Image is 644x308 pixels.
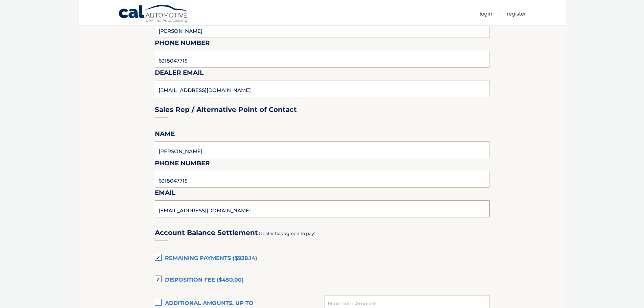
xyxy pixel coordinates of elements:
a: Register [507,8,526,19]
a: Login [480,8,492,19]
a: Cal Automotive [118,4,189,24]
label: Disposition Fee ($450.00) [155,274,490,287]
h3: Account Balance Settlement [155,229,258,237]
span: Dealer has agreed to pay: [259,231,315,236]
label: Dealer Email [155,68,204,80]
label: Phone Number [155,158,210,171]
label: Remaining Payments ($938.14) [155,252,490,265]
label: Name [155,129,175,141]
label: Email [155,188,175,200]
h3: Sales Rep / Alternative Point of Contact [155,105,297,114]
label: Phone Number [155,38,210,50]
